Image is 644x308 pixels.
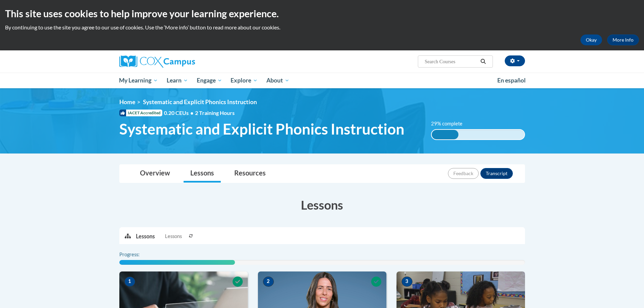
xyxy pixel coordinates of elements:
[262,73,294,88] a: About
[192,73,226,88] a: Engage
[263,277,274,287] span: 2
[497,77,526,84] span: En español
[136,233,155,240] p: Lessons
[266,76,289,85] span: About
[195,110,235,116] span: 2 Training Hours
[109,73,535,88] div: Main menu
[431,120,470,127] label: 29% complete
[119,55,195,68] img: Cox Campus
[164,109,195,117] span: 0.20 CEUs
[133,165,177,183] a: Overview
[580,34,602,45] button: Okay
[5,7,639,20] h2: This site uses cookies to help improve your learning experience.
[115,73,163,88] a: My Learning
[228,165,272,183] a: Resources
[448,168,479,179] button: Feedback
[5,24,639,31] p: By continuing to use the site you agree to our use of cookies. Use the ‘More info’ button to read...
[119,55,248,68] a: Cox Campus
[226,73,262,88] a: Explore
[505,55,525,66] button: Account Settings
[143,98,257,105] span: Systematic and Explicit Phonics Instruction
[119,120,404,138] span: Systematic and Explicit Phonics Instruction
[119,98,135,105] a: Home
[480,168,513,179] button: Transcript
[119,76,158,85] span: My Learning
[197,76,222,85] span: Engage
[402,277,412,287] span: 3
[607,34,639,45] a: More Info
[167,76,188,85] span: Learn
[231,76,258,85] span: Explore
[119,196,525,213] h3: Lessons
[124,277,135,287] span: 1
[493,73,530,88] a: En español
[190,110,193,116] span: •
[165,233,182,240] span: Lessons
[119,251,158,258] label: Progress:
[424,57,478,66] input: Search Courses
[119,110,162,116] span: IACET Accredited
[432,130,458,139] div: 29% complete
[162,73,192,88] a: Learn
[184,165,221,183] a: Lessons
[478,57,488,66] button: Search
